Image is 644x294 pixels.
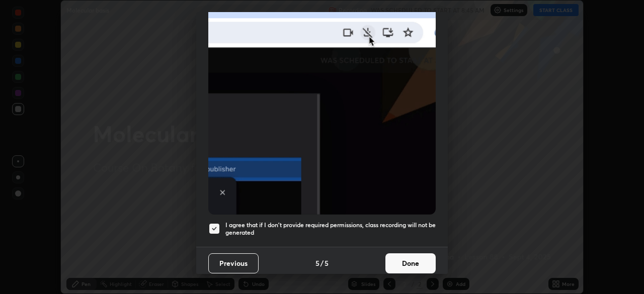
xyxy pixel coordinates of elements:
[225,221,436,237] h5: I agree that if I don't provide required permissions, class recording will not be generated
[325,258,329,268] h4: 5
[315,258,319,268] h4: 5
[208,253,259,273] button: Previous
[385,253,436,273] button: Done
[320,258,324,268] h4: /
